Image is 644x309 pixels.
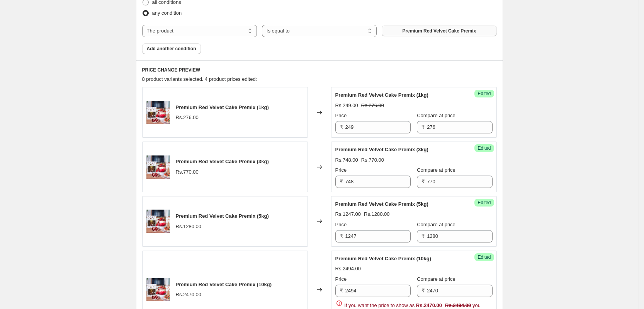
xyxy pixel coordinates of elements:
span: Rs.2470.00 [176,292,202,297]
span: ₹ [421,288,425,294]
span: Compare at price [417,276,455,282]
span: Compare at price [417,222,455,227]
span: ₹ [340,124,343,130]
span: Premium Red Velvet Cake Premix (1kg) [335,92,428,98]
span: Premium Red Velvet Cake Premix [402,28,476,34]
img: D_aromas_Premium_Red_Velvet_Cake_Premix_80x.jpg [146,210,170,233]
span: Premium Red Velvet Cake Premix (1kg) [176,104,269,110]
span: ₹ [421,179,425,184]
span: Compare at price [417,113,455,118]
span: Premium Red Velvet Cake Premix (10kg) [335,256,432,261]
span: Edited [477,145,491,151]
button: Premium Red Velvet Cake Premix [382,26,496,36]
span: Rs.2494.00 [335,266,361,271]
span: Rs.1247.00 [335,211,361,217]
span: Price [335,276,347,282]
img: D_aromas_Premium_Red_Velvet_Cake_Premix_80x.jpg [146,155,170,179]
span: ₹ [340,179,343,184]
span: Rs.748.00 [335,157,358,163]
span: Premium Red Velvet Cake Premix (3kg) [335,147,428,152]
span: Rs.770.00 [361,157,384,163]
span: ₹ [340,288,343,294]
span: Rs.249.00 [335,102,358,108]
span: Price [335,167,347,173]
span: Edited [477,200,491,206]
span: Compare at price [417,167,455,173]
span: Premium Red Velvet Cake Premix (5kg) [335,201,428,207]
span: any condition [152,10,182,16]
span: Rs.276.00 [361,102,384,108]
img: D_aromas_Premium_Red_Velvet_Cake_Premix_80x.jpg [146,278,170,301]
span: 8 product variants selected. 4 product prices edited: [142,76,257,82]
span: Price [335,222,347,227]
span: Premium Red Velvet Cake Premix (3kg) [176,159,269,164]
img: D_aromas_Premium_Red_Velvet_Cake_Premix_80x.jpg [146,101,170,124]
span: Rs.770.00 [176,169,199,175]
span: Rs.1280.00 [176,224,202,229]
span: Rs.2470.00 [416,302,442,308]
span: Premium Red Velvet Cake Premix (5kg) [176,213,269,219]
span: ₹ [340,233,343,239]
span: ₹ [421,233,425,239]
button: Add another condition [142,43,201,54]
span: Price [335,113,347,118]
h6: PRICE CHANGE PREVIEW [142,67,497,73]
span: Rs.276.00 [176,114,199,120]
span: Edited [477,254,491,260]
span: Add another condition [147,46,196,52]
span: Rs.2494.00 [445,302,471,308]
span: ₹ [421,124,425,130]
span: Premium Red Velvet Cake Premix (10kg) [176,282,272,287]
span: Rs.1280.00 [364,211,390,217]
span: Edited [477,90,491,97]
